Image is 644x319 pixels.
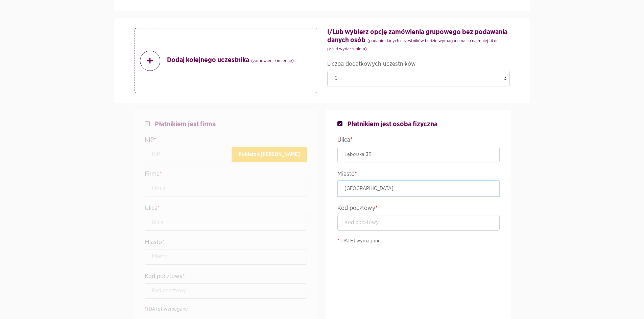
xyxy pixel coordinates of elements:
small: (zamówienie imienne) [251,59,294,63]
legend: Miasto [145,237,307,249]
legend: Kod pocztowy [145,271,307,283]
small: (podanie danych uczestników będzie wymagane na co najmniej 14 dni przed wydarzeniem) [327,39,500,51]
input: Kod pocztowy [337,215,500,231]
h4: I/Lub wybierz opcję zamówienia grupowego bez podawania danych osób [327,28,510,52]
p: [DATE] wymagane [337,237,500,245]
legend: Firma [145,169,307,181]
p: [DATE] wymagane [145,305,307,313]
input: Ulica [145,215,307,231]
span: Płatnikiem jest osoba fizyczna [348,120,437,128]
span: Płatnikiem jest firma [155,120,216,128]
input: Kod pocztowy [145,283,307,299]
legend: Kod pocztowy [337,203,500,215]
input: Firma [145,181,307,196]
strong: Dodaj kolejnego uczestnika [167,56,294,65]
input: Miasto [145,249,307,265]
input: NIP [145,147,232,162]
legend: Ulica [337,135,500,147]
legend: NIP [145,135,307,147]
legend: Miasto [337,169,500,181]
input: Miasto [337,181,500,196]
legend: Liczba dodatkowych uczestników [327,59,510,71]
button: Pobierz z [PERSON_NAME] [232,147,307,162]
input: Ulica [337,147,500,162]
legend: Ulica [145,203,307,215]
